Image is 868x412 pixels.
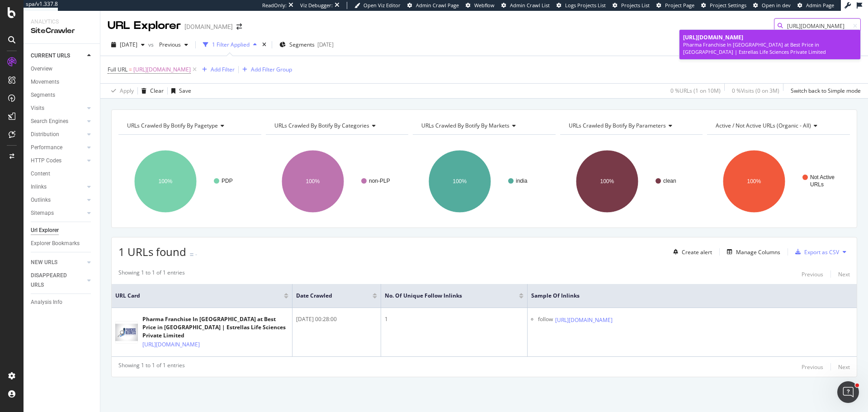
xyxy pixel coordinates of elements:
[31,77,94,87] a: Movements
[31,51,70,61] div: CURRENT URLS
[118,142,261,221] svg: A chart.
[317,41,334,48] div: [DATE]
[31,169,50,179] div: Content
[184,22,233,31] div: [DOMAIN_NAME]
[31,143,62,152] div: Performance
[762,2,791,9] span: Open in dev
[31,226,59,235] div: Url Explorer
[31,208,85,218] a: Sitemaps
[31,18,93,26] div: Analytics
[31,208,54,218] div: Sitemaps
[683,41,857,55] div: Pharma Franchise In [GEOGRAPHIC_DATA] at Best Price in [GEOGRAPHIC_DATA] | Estrellas Life Science...
[31,51,85,61] a: CURRENT URLS
[723,246,780,257] button: Manage Columns
[510,2,550,9] span: Admin Crawl List
[150,87,164,95] div: Clear
[701,2,746,9] a: Project Settings
[179,87,191,95] div: Save
[31,271,85,290] a: DISAPPEARED URLS
[732,87,779,95] div: 0 % Visits ( 0 on 3M )
[792,245,839,259] button: Export as CSV
[683,33,743,41] span: [URL][DOMAIN_NAME]
[31,258,57,267] div: NEW URLS
[802,363,823,371] div: Previous
[138,84,164,98] button: Clear
[31,104,85,113] a: Visits
[736,248,780,256] div: Manage Columns
[31,298,62,307] div: Analysis Info
[802,269,823,279] button: Previous
[753,2,791,9] a: Open in dev
[31,226,94,235] a: Url Explorer
[516,178,528,184] text: india
[148,41,156,48] span: vs
[716,122,811,129] span: Active / Not Active URLs (organic - all)
[363,2,401,9] span: Open Viz Editor
[810,174,835,180] text: Not Active
[670,87,721,95] div: 0 % URLs ( 1 on 10M )
[416,2,459,9] span: Admin Crawl Page
[31,195,51,205] div: Outlinks
[31,130,59,139] div: Distribution
[31,258,85,267] a: NEW URLS
[710,2,746,9] span: Project Settings
[108,84,134,98] button: Apply
[31,169,94,179] a: Content
[600,178,614,185] text: 100%
[31,26,93,36] div: SiteCrawler
[804,248,839,256] div: Export as CSV
[159,178,173,185] text: 100%
[714,118,842,133] h4: Active / Not Active URLs
[31,156,61,166] div: HTTP Codes
[115,292,282,300] span: URL Card
[108,18,181,33] div: URL Explorer
[747,178,761,185] text: 100%
[125,118,253,133] h4: URLs Crawled By Botify By pagetype
[555,316,613,325] a: [URL][DOMAIN_NAME]
[236,24,242,30] div: arrow-right-arrow-left
[118,244,186,259] span: 1 URLs found
[296,315,377,323] div: [DATE] 00:28:00
[466,2,495,9] a: Webflow
[306,178,320,185] text: 100%
[273,118,401,133] h4: URLs Crawled By Botify By categories
[560,142,703,221] svg: A chart.
[31,64,94,74] a: Overview
[838,270,850,278] div: Next
[129,66,132,73] span: =
[212,41,250,48] div: 1 Filter Applied
[665,2,694,9] span: Project Page
[211,66,235,73] div: Add Filter
[420,118,547,133] h4: URLs Crawled By Botify By markets
[774,18,861,34] input: Find a URL
[274,122,369,129] span: URLs Crawled By Botify By categories
[569,122,666,129] span: URLs Crawled By Botify By parameters
[354,2,401,9] a: Open Viz Editor
[31,104,44,113] div: Visits
[656,2,694,9] a: Project Page
[557,2,606,9] a: Logs Projects List
[31,143,85,152] a: Performance
[266,142,409,221] svg: A chart.
[538,315,553,325] div: follow
[838,361,850,372] button: Next
[31,117,68,126] div: Search Engines
[385,315,524,323] div: 1
[663,178,676,184] text: clean
[142,315,288,340] div: Pharma Franchise In [GEOGRAPHIC_DATA] at Best Price in [GEOGRAPHIC_DATA] | Estrellas Life Science...
[296,292,359,300] span: Date Crawled
[707,142,850,221] svg: A chart.
[156,38,192,52] button: Previous
[127,122,218,129] span: URLs Crawled By Botify By pagetype
[802,270,823,278] div: Previous
[31,182,85,192] a: Inlinks
[31,239,80,248] div: Explorer Bookmarks
[453,178,467,185] text: 100%
[190,253,193,256] img: Equal
[108,66,127,73] span: Full URL
[108,38,148,52] button: [DATE]
[31,271,76,290] div: DISAPPEARED URLS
